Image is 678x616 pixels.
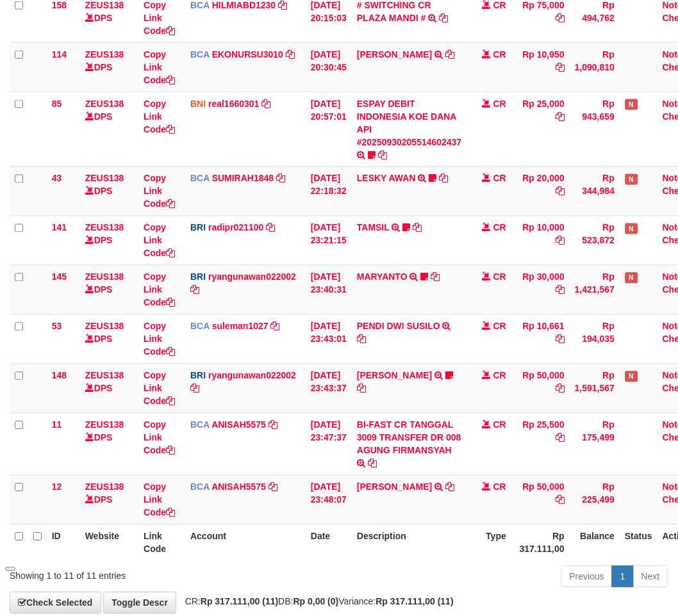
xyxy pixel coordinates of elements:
span: BRI [190,272,206,282]
a: ZEUS138 [85,272,124,282]
a: Copy YOHANES ARIFIN to clipboard [357,384,366,394]
a: Copy TAMSIL to clipboard [413,223,422,233]
a: Copy suleman1027 to clipboard [271,321,280,332]
span: CR [493,99,506,109]
span: Has Note [625,99,638,110]
th: Date [306,524,352,561]
span: CR [493,371,506,381]
a: ESPAY DEBIT INDONESIA KOE DANA API #20250930205514602437 [357,99,462,147]
a: Copy Rp 50,000 to clipboard [556,384,565,394]
span: CR [493,272,506,282]
span: BCA [190,482,210,492]
a: 1 [612,566,634,588]
th: Website [80,524,138,561]
a: real1660301 [208,99,259,109]
span: CR [493,174,506,184]
td: [DATE] 23:43:01 [306,314,352,364]
th: Balance [570,524,620,561]
td: Rp 10,000 [511,216,570,265]
a: Copy MARYANTO to clipboard [431,272,440,282]
td: Rp 1,591,567 [570,364,620,413]
a: ryangunawan022002 [208,371,296,381]
a: ZEUS138 [85,482,124,492]
td: [DATE] 23:47:37 [306,413,352,475]
a: Copy ryangunawan022002 to clipboard [190,285,199,295]
a: Copy Rp 20,000 to clipboard [556,186,565,197]
a: Copy BI-FAST CR TANGGAL 3009 TRANSFER DR 008 AGUNG FIRMANSYAH to clipboard [368,458,377,469]
a: Copy Rp 30,000 to clipboard [556,285,565,295]
a: Copy LESKY AWAN to clipboard [440,174,449,184]
th: Rp 317.111,00 [511,524,570,561]
button: Open LiveChat chat widget [5,5,15,9]
a: Copy ryangunawan022002 to clipboard [190,384,199,394]
a: MARYANTO [357,272,408,282]
a: ZEUS138 [85,174,124,184]
td: Rp 225,499 [570,475,620,524]
td: DPS [80,166,138,216]
td: [DATE] 20:30:45 [306,42,352,92]
a: Copy EKONURSU3010 to clipboard [286,49,295,60]
a: Next [633,566,668,588]
td: DPS [80,475,138,524]
span: 148 [52,371,67,381]
a: Copy AHMAD AGUSTI to clipboard [446,49,455,60]
th: Account [185,524,306,561]
td: DPS [80,413,138,475]
span: BCA [190,420,210,430]
a: ANISAH5575 [211,420,266,430]
a: Copy Link Code [144,371,175,407]
td: Rp 20,000 [511,166,570,216]
strong: Rp 317.111,00 (11) [376,597,454,607]
td: DPS [80,364,138,413]
a: Copy Link Code [144,223,175,259]
span: 114 [52,49,67,60]
span: 141 [52,223,67,233]
span: CR [493,321,506,332]
td: DPS [80,265,138,314]
a: Copy Link Code [144,482,175,518]
a: ZEUS138 [85,99,124,109]
span: Has Note [625,174,638,185]
strong: Rp 317.111,00 (11) [201,597,278,607]
a: Copy ANISAH5575 to clipboard [269,482,277,492]
a: Copy Rp 75,000 to clipboard [556,13,565,23]
a: ZEUS138 [85,49,124,60]
a: Copy Link Code [144,99,175,134]
a: Copy Link Code [144,321,175,357]
span: CR [493,49,506,60]
a: PENDI DWI SUSILO [357,321,440,332]
span: CR [493,482,506,492]
td: [DATE] 20:57:01 [306,92,352,166]
a: ryangunawan022002 [208,272,296,282]
a: Copy FAHMI RAMADH to clipboard [446,482,455,492]
span: BNI [190,99,206,109]
a: Copy Link Code [144,49,175,85]
span: BCA [190,174,210,184]
strong: Rp 0,00 (0) [294,597,339,607]
a: suleman1027 [212,321,269,332]
a: Copy Rp 25,500 to clipboard [556,433,565,443]
td: DPS [80,314,138,364]
td: Rp 1,421,567 [570,265,620,314]
a: SUMIRAH1848 [212,174,274,184]
a: ANISAH5575 [211,482,266,492]
td: [DATE] 23:43:37 [306,364,352,413]
span: BRI [190,223,206,233]
a: Copy Link Code [144,420,175,456]
a: LESKY AWAN [357,174,416,184]
a: Copy Link Code [144,272,175,308]
span: BCA [190,321,210,332]
div: Showing 1 to 11 of 11 entries [10,565,273,583]
td: Rp 175,499 [570,413,620,475]
th: Type [467,524,512,561]
span: 53 [52,321,62,332]
a: Copy # SWITCHING CR PLAZA MANDI # to clipboard [440,13,449,23]
th: Description [352,524,467,561]
td: Rp 194,035 [570,314,620,364]
a: [PERSON_NAME] [357,482,432,492]
a: [PERSON_NAME] [357,371,432,381]
a: Copy Rp 10,000 to clipboard [556,236,565,246]
span: 12 [52,482,62,492]
span: Has Note [625,273,638,284]
span: BRI [190,371,206,381]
